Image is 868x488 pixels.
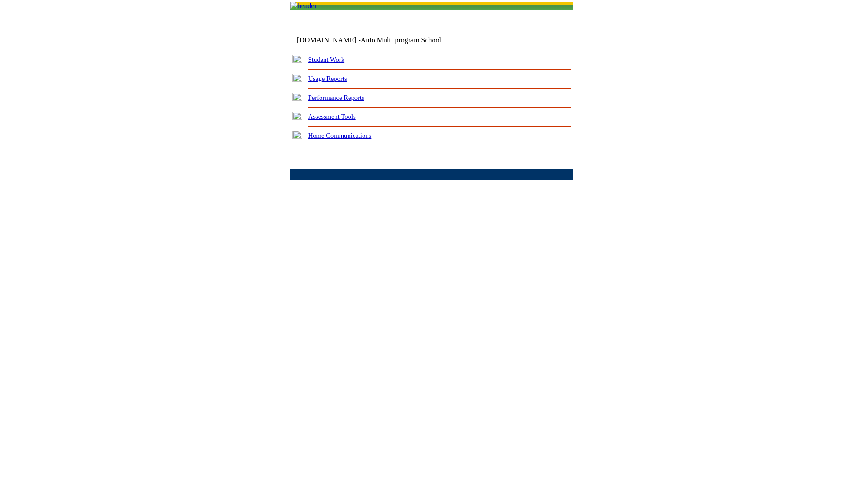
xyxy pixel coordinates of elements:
[290,2,317,10] img: header
[297,36,463,44] td: [DOMAIN_NAME] -
[292,74,302,82] img: plus.gif
[292,93,302,101] img: plus.gif
[308,56,344,63] a: Student Work
[292,55,302,63] img: plus.gif
[308,75,347,82] a: Usage Reports
[308,132,372,139] a: Home Communications
[292,131,302,139] img: plus.gif
[308,94,364,101] a: Performance Reports
[308,113,356,120] a: Assessment Tools
[361,36,441,44] nobr: Auto Multi program School
[292,112,302,120] img: plus.gif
